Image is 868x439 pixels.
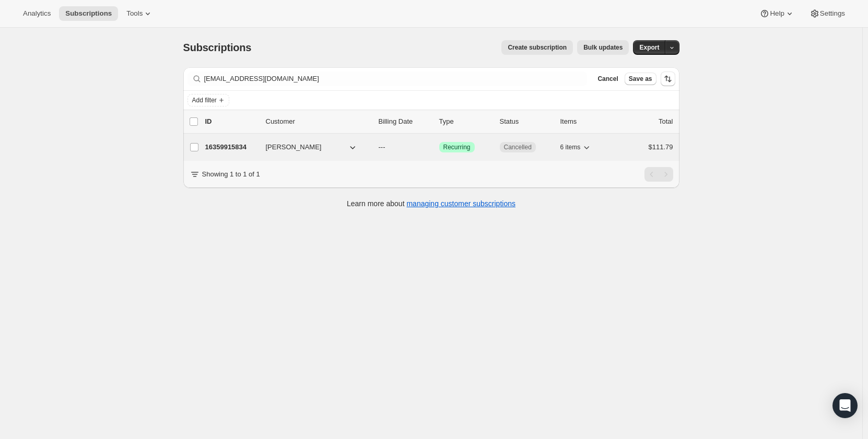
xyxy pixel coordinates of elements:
[504,143,532,151] span: Cancelled
[649,143,673,151] span: $111.79
[120,6,159,21] button: Tools
[266,116,370,127] p: Customer
[639,43,659,52] span: Export
[65,9,112,18] span: Subscriptions
[597,75,618,83] span: Cancel
[583,43,623,52] span: Bulk updates
[205,140,673,155] div: 16359915834[PERSON_NAME]---SuccessRecurringCancelled6 items$111.79
[205,116,673,127] div: IDCustomerBilling DateTypeStatusItemsTotal
[577,40,629,55] button: Bulk updates
[770,9,784,18] span: Help
[204,72,588,86] input: Filter subscribers
[629,75,652,83] span: Save as
[379,143,385,151] span: ---
[266,142,322,152] span: [PERSON_NAME]
[661,72,675,86] button: Sort the results
[820,9,845,18] span: Settings
[500,116,552,127] p: Status
[501,40,573,55] button: Create subscription
[443,143,471,151] span: Recurring
[205,142,257,152] p: 16359915834
[187,94,229,106] button: Add filter
[633,40,665,55] button: Export
[593,73,622,85] button: Cancel
[644,167,673,182] nav: Pagination
[560,140,592,155] button: 6 items
[753,6,801,21] button: Help
[803,6,851,21] button: Settings
[659,116,673,127] p: Total
[126,9,143,18] span: Tools
[59,6,118,21] button: Subscriptions
[508,43,567,52] span: Create subscription
[260,139,364,156] button: [PERSON_NAME]
[183,42,252,53] span: Subscriptions
[379,116,431,127] p: Billing Date
[560,116,613,127] div: Items
[347,198,515,209] p: Learn more about
[439,116,491,127] div: Type
[17,6,57,21] button: Analytics
[202,169,260,180] p: Showing 1 to 1 of 1
[560,143,581,151] span: 6 items
[205,116,257,127] p: ID
[23,9,51,18] span: Analytics
[192,96,217,104] span: Add filter
[832,393,858,418] div: Open Intercom Messenger
[406,199,515,208] a: managing customer subscriptions
[625,73,656,85] button: Save as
